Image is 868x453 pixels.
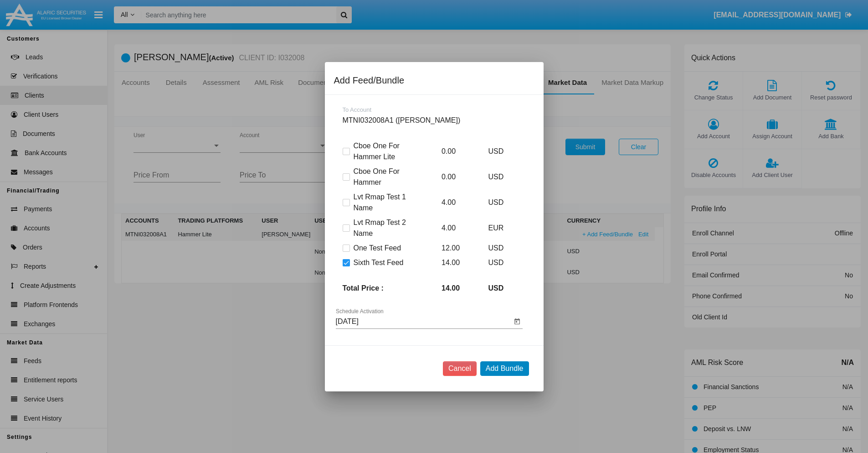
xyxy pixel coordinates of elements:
[354,243,401,254] span: One Test Feed
[354,166,422,188] span: Cboe One For Hammer
[435,283,476,294] p: 14.00
[443,361,477,376] button: Cancel
[354,257,404,268] span: Sixth Test Feed
[343,116,461,124] span: MTNI032008A1 ([PERSON_NAME])
[482,223,523,234] p: EUR
[354,141,422,162] span: Cboe One For Hammer Lite
[336,283,429,294] p: Total Price :
[435,197,476,208] p: 4.00
[482,283,523,294] p: USD
[482,146,523,157] p: USD
[334,73,534,88] div: Add Feed/Bundle
[480,361,529,376] button: Add Bundle
[435,243,476,254] p: 12.00
[354,192,422,213] span: Lvt Rmap Test 1 Name
[482,197,523,208] p: USD
[482,257,523,268] p: USD
[435,223,476,234] p: 4.00
[512,316,523,327] button: Open calendar
[435,146,476,157] p: 0.00
[435,172,476,182] p: 0.00
[435,257,476,268] p: 14.00
[354,217,422,239] span: Lvt Rmap Test 2 Name
[482,243,523,254] p: USD
[482,172,523,182] p: USD
[343,106,372,113] span: To Account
